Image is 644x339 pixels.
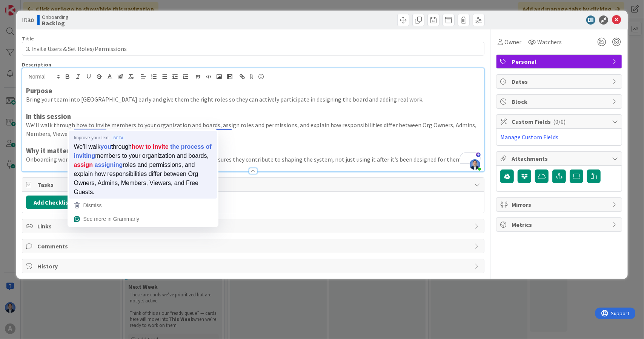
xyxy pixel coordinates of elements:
[22,42,485,55] input: type card name here...
[37,180,471,189] span: Tasks
[504,37,521,46] span: Owner
[512,97,608,106] span: Block
[22,35,34,42] label: Title
[26,112,71,121] strong: In this session
[512,220,608,229] span: Metrics
[37,242,471,251] span: Comments
[22,85,484,171] div: To enrich screen reader interactions, please activate Accessibility in Grammarly extension settings
[22,61,51,68] span: Description
[42,14,69,20] span: Onboarding
[16,1,34,10] span: Support
[26,121,481,138] p: We’ll walk through how to invite members to your organization and boards, assign roles and permis...
[553,118,566,125] span: ( 0/0 )
[512,154,608,163] span: Attachments
[42,20,69,26] b: Backlog
[512,57,608,66] span: Personal
[26,146,73,155] strong: Why it matters
[512,117,608,126] span: Custom Fields
[500,133,558,141] a: Manage Custom Fields
[28,16,34,24] b: 30
[22,15,34,25] span: ID
[512,77,608,86] span: Dates
[37,262,471,271] span: History
[26,95,481,104] p: Bring your team into [GEOGRAPHIC_DATA] early and give them the right roles so they can actively p...
[26,86,52,95] strong: Purpose
[512,200,608,209] span: Mirrors
[537,37,562,46] span: Watchers
[26,155,481,164] p: Onboarding works best when it’s collaborative. Inviting your team early ensures they contribute t...
[26,196,79,209] button: Add Checklist
[470,159,480,170] img: 0C7sLYpboC8qJ4Pigcws55mStztBx44M.png
[37,222,471,231] span: Links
